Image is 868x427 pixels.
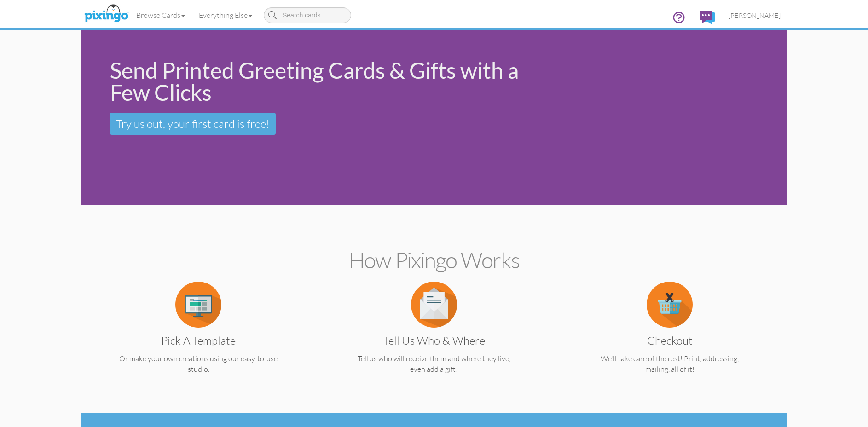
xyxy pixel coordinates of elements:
[82,2,131,25] img: pixingo logo
[175,282,221,328] img: item.alt
[577,335,763,346] h3: Checkout
[570,299,770,375] a: Checkout We'll take care of the rest! Print, addressing, mailing, all of it!
[116,117,270,131] span: Try us out, your first card is free!
[98,353,298,375] p: Or make your own creations using our easy-to-use studio.
[97,248,771,272] h2: How Pixingo works
[110,59,544,104] div: Send Printed Greeting Cards & Gifts with a Few Clicks
[334,299,534,375] a: Tell us Who & Where Tell us who will receive them and where they live, even add a gift!
[341,335,527,346] h3: Tell us Who & Where
[129,4,192,27] a: Browse Cards
[729,12,781,19] span: [PERSON_NAME]
[98,299,298,375] a: Pick a Template Or make your own creations using our easy-to-use studio.
[570,353,770,375] p: We'll take care of the rest! Print, addressing, mailing, all of it!
[110,113,276,135] a: Try us out, your first card is free!
[411,282,457,328] img: item.alt
[700,11,715,24] img: comments.svg
[192,4,259,27] a: Everything Else
[264,7,351,23] input: Search cards
[647,282,693,328] img: item.alt
[334,353,534,375] p: Tell us who will receive them and where they live, even add a gift!
[105,335,291,346] h3: Pick a Template
[722,4,787,27] a: [PERSON_NAME]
